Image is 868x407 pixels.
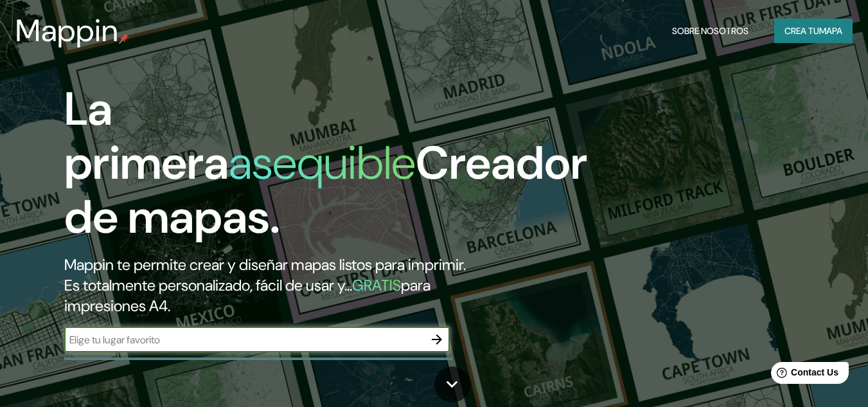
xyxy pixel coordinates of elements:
font: Sobre nosotros [672,25,748,37]
button: Sobre nosotros [667,19,754,43]
input: Elige tu lugar favorito [64,332,424,347]
font: mapa [819,25,842,37]
button: Crea tumapa [774,19,853,43]
iframe: Help widget launcher [754,357,854,393]
img: pin de mapeo [119,33,129,44]
font: asequible [229,133,416,193]
font: Mappin te permite crear y diseñar mapas listos para imprimir. [64,255,466,275]
font: Mappin [15,10,119,51]
font: para impresiones A4. [64,275,430,316]
font: Es totalmente personalizado, fácil de usar y... [64,275,352,295]
font: Creador de mapas. [64,133,587,247]
font: Crea tu [784,25,819,37]
font: GRATIS [352,275,401,295]
font: La primera [64,79,229,193]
